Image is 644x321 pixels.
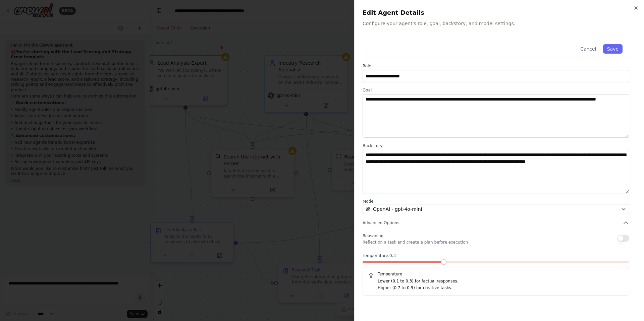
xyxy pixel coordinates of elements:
[363,219,629,226] button: Advanced Options
[363,204,629,214] button: OpenAI - gpt-4o-mini
[363,8,636,17] h2: Edit Agent Details
[363,20,636,27] p: Configure your agent's role, goal, backstory, and model settings.
[603,44,623,54] button: Save
[373,206,422,212] span: OpenAI - gpt-4o-mini
[363,143,629,148] label: Backstory
[363,234,383,238] span: Reasoning
[363,240,468,245] p: Reflect on a task and create a plan before execution
[363,199,629,204] label: Model
[363,87,629,93] label: Goal
[363,220,399,226] span: Advanced Options
[378,285,624,292] p: Higher (0.7 to 0.9) for creative tasks.
[378,278,624,285] p: Lower (0.1 to 0.3) for factual responses.
[576,44,600,54] button: Cancel
[363,253,396,258] span: Temperature: 0.3
[363,63,629,69] label: Role
[368,271,624,277] h5: Temperature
